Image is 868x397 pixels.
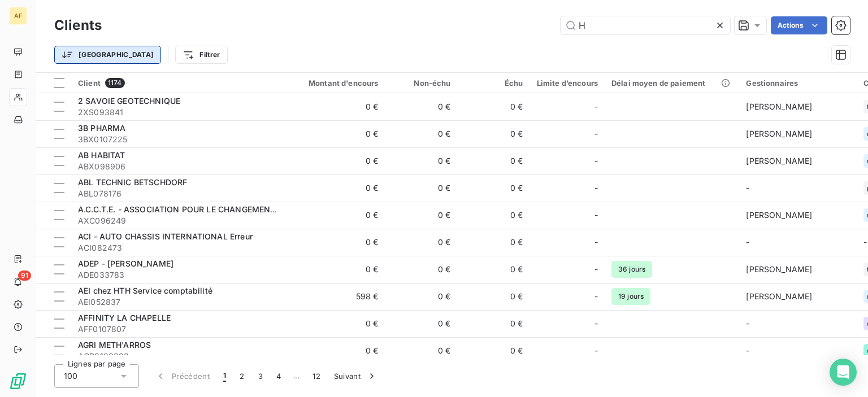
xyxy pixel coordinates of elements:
td: 0 € [385,174,458,202]
td: 0 € [458,147,530,174]
td: 0 € [385,283,458,310]
span: 1174 [105,78,125,88]
span: AEI chez HTH Service comptabilité [78,286,212,295]
span: 1 [223,370,226,382]
button: Actions [771,16,827,34]
button: Filtrer [175,46,227,64]
h3: Clients [54,15,102,36]
span: ACI082473 [78,242,281,254]
td: 0 € [288,202,385,229]
td: 0 € [458,202,530,229]
td: 0 € [385,147,458,174]
button: 3 [251,364,270,388]
span: - [594,155,598,167]
img: Logo LeanPay [9,372,27,390]
span: ADE033783 [78,269,281,281]
span: Client [78,78,101,88]
td: 0 € [288,310,385,337]
button: Précédent [148,364,216,388]
td: 0 € [385,229,458,256]
span: [PERSON_NAME] [746,102,812,111]
td: 0 € [288,120,385,147]
td: 0 € [288,174,385,202]
td: 0 € [385,93,458,120]
td: 0 € [458,256,530,283]
span: ADEP - [PERSON_NAME] [78,259,173,268]
span: 36 jours [611,261,652,278]
td: 0 € [288,147,385,174]
button: 1 [216,364,233,388]
span: - [746,346,749,355]
span: 19 jours [611,288,650,305]
span: - [594,128,598,139]
input: Rechercher [561,16,730,34]
div: AF [9,7,27,25]
div: Limite d’encours [537,78,598,88]
div: Open Intercom Messenger [830,359,857,386]
div: Délai moyen de paiement [611,78,732,88]
button: 4 [270,364,288,388]
button: 12 [306,364,327,388]
span: 2XS093841 [78,107,281,118]
span: - [594,210,598,221]
td: 0 € [288,229,385,256]
span: - [594,182,598,194]
span: AB HABITAT [78,150,125,160]
button: 2 [233,364,251,388]
div: Gestionnaires [746,78,850,88]
td: 0 € [385,256,458,283]
span: A.C.C.T.E. - ASSOCIATION POUR LE CHANGEMENT CLIMATIQUE ET LA TRANSITION ENERGETIQUE [78,204,462,214]
span: [PERSON_NAME] [746,264,812,274]
td: 0 € [385,310,458,337]
span: - [594,264,598,275]
td: 0 € [458,229,530,256]
td: 0 € [385,337,458,364]
td: 0 € [458,310,530,337]
span: - [594,291,598,302]
span: AXC096249 [78,215,281,226]
span: - [594,101,598,112]
span: ABL TECHNIC BETSCHDORF [78,177,187,187]
span: ABX098906 [78,161,281,172]
span: [PERSON_NAME] [746,291,812,301]
span: ACI - AUTO CHASSIS INTERNATIONAL Erreur [78,232,253,241]
span: - [863,237,867,247]
span: - [594,318,598,329]
span: [PERSON_NAME] [746,129,812,138]
span: AFF0107807 [78,324,281,335]
td: 0 € [458,337,530,364]
td: 0 € [385,202,458,229]
td: 0 € [458,120,530,147]
span: [PERSON_NAME] [746,156,812,165]
td: 0 € [458,283,530,310]
div: Échu [465,78,523,88]
span: - [594,345,598,356]
span: … [288,367,306,385]
span: - [746,319,749,328]
td: 0 € [458,174,530,202]
span: AGRI METH'ARROS [78,340,151,350]
td: 0 € [458,93,530,120]
span: AEI052837 [78,296,281,308]
div: Non-échu [392,78,451,88]
span: 91 [18,271,31,281]
span: 3B PHARMA [78,123,125,133]
td: 598 € [288,283,385,310]
td: 0 € [288,337,385,364]
div: Montant d'encours [295,78,379,88]
span: 3BX0107225 [78,134,281,145]
td: 0 € [385,120,458,147]
span: AFFINITY LA CHAPELLE [78,313,171,322]
span: [PERSON_NAME] [746,210,812,220]
td: 0 € [288,256,385,283]
button: [GEOGRAPHIC_DATA] [54,46,161,64]
span: - [746,183,749,193]
span: 2 SAVOIE GEOTECHNIQUE [78,96,180,106]
span: - [594,237,598,248]
span: ABL078176 [78,188,281,199]
span: - [746,237,749,247]
span: AGR0103293 [78,351,281,362]
td: 0 € [288,93,385,120]
span: 100 [64,370,77,382]
button: Suivant [327,364,384,388]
